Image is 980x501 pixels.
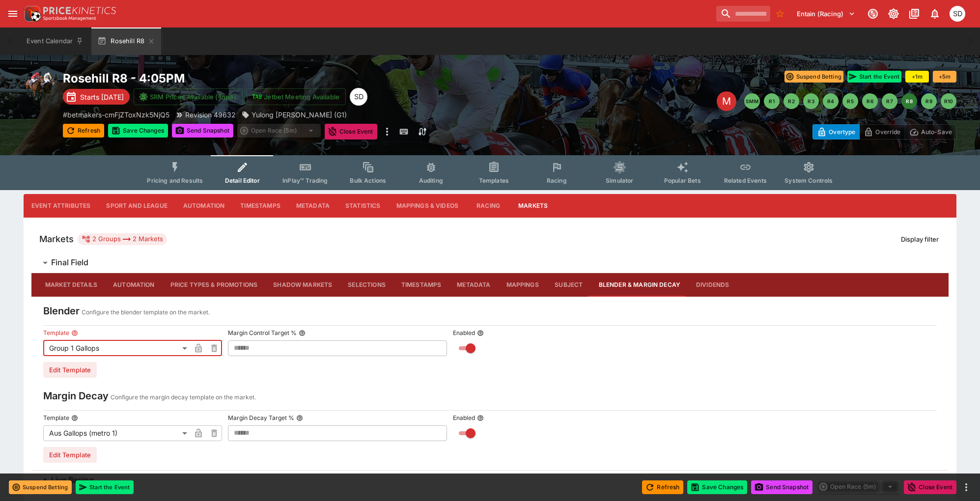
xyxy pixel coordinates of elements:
[24,194,98,218] button: Event Attributes
[477,415,484,421] button: Enabled
[43,305,80,317] h4: Blender
[510,194,556,218] button: Markets
[921,93,937,109] button: R9
[751,480,812,494] button: Send Snapshot
[91,28,161,55] button: Rosehill R8
[228,329,297,337] p: Margin Control Target %
[296,415,303,421] button: Margin Decay Target %
[812,124,956,139] div: Start From
[43,390,109,402] h4: Margin Decay
[716,6,770,22] input: search
[904,480,956,494] button: Close Event
[247,88,346,105] button: Jetbet Meeting Available
[163,273,266,297] button: Price Types & Promotions
[299,330,306,336] button: Margin Control Target %
[381,124,393,139] button: more
[803,93,819,109] button: R3
[43,7,116,14] img: PriceKinetics
[784,177,833,184] span: System Controls
[479,177,509,184] span: Templates
[43,425,191,441] div: Aus Gallops (metro 1)
[687,480,747,494] button: Save Changes
[350,88,367,106] div: Stuart Dibb
[784,93,799,109] button: R2
[340,273,393,297] button: Selections
[941,93,956,109] button: R10
[63,124,104,138] button: Refresh
[823,93,839,109] button: R4
[829,127,855,137] p: Overtype
[22,4,41,24] img: PriceKinetics Logo
[642,480,683,494] button: Refresh
[43,16,96,21] img: Sportsbook Management
[175,194,233,218] button: Automation
[547,273,591,297] button: Subject
[63,71,510,86] h2: Copy To Clipboard
[606,177,633,184] span: Simulator
[265,273,340,297] button: Shadow Markets
[875,127,900,137] p: Override
[9,480,72,494] button: Suspend Betting
[39,233,74,245] h5: Markets
[389,194,467,218] button: Mappings & Videos
[664,177,701,184] span: Popular Bets
[905,71,929,83] button: +1m
[791,6,861,22] button: Select Tenant
[108,124,168,138] button: Save Changes
[466,194,510,218] button: Racing
[63,110,169,120] p: Copy To Clipboard
[43,414,69,422] p: Template
[82,307,210,317] p: Configure the blender template on the market.
[76,480,134,494] button: Start the Event
[901,93,917,109] button: R8
[419,177,443,184] span: Auditing
[242,110,347,120] div: Yulong Golden Rose (G1)
[337,194,389,218] button: Statistics
[947,3,968,25] button: Stuart Dibb
[82,233,163,245] div: 2 Groups 2 Markets
[547,177,567,184] span: Racing
[71,415,78,421] button: Template
[847,71,901,83] button: Start the Event
[80,92,124,102] p: Starts [DATE]
[185,110,236,120] p: Revision 49632
[842,93,858,109] button: R5
[51,257,88,268] h6: Final Field
[288,194,337,218] button: Metadata
[449,273,498,297] button: Metadata
[926,5,944,23] button: Notifications
[717,91,736,111] div: Edit Meeting
[950,6,965,22] div: Stuart Dibb
[111,392,256,402] p: Configure the margin decay template on the market.
[885,5,902,23] button: Toggle light/dark mode
[43,329,69,337] p: Template
[350,177,386,184] span: Bulk Actions
[453,414,475,422] p: Enabled
[960,481,972,493] button: more
[688,273,737,297] button: Dividends
[43,447,97,463] button: Edit Template
[764,93,780,109] button: R1
[71,330,78,336] button: Template
[325,124,377,139] button: Close Event
[139,155,840,190] div: Event type filters
[172,124,233,138] button: Send Snapshot
[895,231,945,247] button: Display filter
[744,93,760,109] button: SMM
[859,124,905,139] button: Override
[37,273,105,297] button: Market Details
[477,330,484,336] button: Enabled
[921,127,952,137] p: Auto-Save
[225,177,260,184] span: Detail Editor
[31,253,949,273] button: Final Field
[905,5,923,23] button: Documentation
[812,124,860,139] button: Overtype
[228,414,294,422] p: Margin Decay Target %
[882,93,897,109] button: R7
[744,93,956,109] nav: pagination navigation
[933,71,956,83] button: +5m
[862,93,878,109] button: R6
[4,5,22,23] button: open drawer
[393,273,449,297] button: Timestamps
[105,273,163,297] button: Automation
